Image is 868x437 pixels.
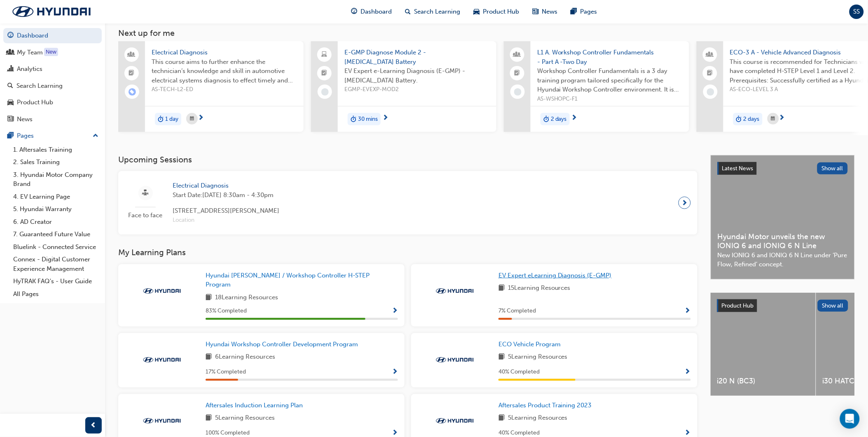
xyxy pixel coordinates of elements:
[10,216,102,228] a: 6. AD Creator
[432,287,477,295] img: Trak
[7,66,14,73] span: chart-icon
[198,115,204,122] span: next-icon
[467,3,526,20] a: car-iconProduct Hub
[685,430,691,437] span: Show Progress
[91,421,97,431] span: prev-icon
[707,49,713,60] span: people-icon
[152,48,297,57] span: Electrical Diagnosis
[498,401,595,410] a: Aftersales Product Training 2023
[771,114,775,124] span: calendar-icon
[3,26,102,128] button: DashboardMy TeamAnalyticsSearch LearningProduct HubNews
[483,7,519,16] span: Product Hub
[508,352,568,362] span: 5 Learning Resources
[345,3,399,20] a: guage-iconDashboard
[165,115,178,124] span: 1 day
[382,115,388,122] span: next-icon
[10,275,102,288] a: HyTRAK FAQ's - User Guide
[498,341,561,348] span: ECO Vehicle Program
[537,66,683,94] span: Workshop Controller Fundamentals is a 3 day training program tailored specifically for the Hyunda...
[685,367,691,377] button: Show Progress
[571,115,578,122] span: next-icon
[564,3,604,20] a: pages-iconPages
[215,413,275,423] span: 5 Learning Resources
[3,128,102,143] button: Pages
[392,430,398,437] span: Show Progress
[344,85,490,94] span: EGMP-EVEXP-MOD2
[498,306,536,316] span: 7 % Completed
[849,5,864,19] button: SS
[744,115,760,124] span: 2 days
[206,413,212,423] span: book-icon
[736,114,742,125] span: duration-icon
[129,68,135,79] span: booktick-icon
[817,162,848,174] button: Show all
[7,116,14,123] span: news-icon
[206,341,358,348] span: Hyundai Workshop Controller Development Program
[707,88,714,96] span: learningRecordVerb_NONE-icon
[152,85,297,94] span: AS-TECH-L2-ED
[206,293,212,303] span: book-icon
[722,165,753,172] span: Latest News
[7,99,14,106] span: car-icon
[432,417,477,425] img: Trak
[10,190,102,203] a: 4. EV Learning Page
[474,7,480,17] span: car-icon
[358,115,378,124] span: 30 mins
[139,417,185,425] img: Trak
[3,78,102,94] a: Search Learning
[4,3,99,20] img: Trak
[152,57,297,85] span: This course aims to further enhance the technician’s knowledge and skill in automotive electrical...
[351,7,358,17] span: guage-icon
[718,162,848,175] a: Latest NewsShow all
[118,248,697,257] h3: My Learning Plans
[344,48,490,66] span: E-GMP Diagnose Module 2 - [MEDICAL_DATA] Battery
[508,413,568,423] span: 5 Learning Resources
[139,356,185,364] img: Trak
[718,232,848,251] span: Hyundai Motor unveils the new IONIQ 6 and IONIQ 6 N Line
[515,49,520,60] span: people-icon
[17,48,43,57] div: My Team
[17,131,34,141] div: Pages
[515,68,520,79] span: booktick-icon
[3,95,102,110] a: Product Hub
[542,7,558,16] span: News
[571,7,577,17] span: pages-icon
[10,143,102,156] a: 1. Aftersales Training
[125,211,166,220] span: Face to face
[711,293,816,396] a: i20 N (BC3)
[711,155,855,280] a: Latest NewsShow allHyundai Motor unveils the new IONIQ 6 and IONIQ 6 N LineNew IONIQ 6 and IONIQ ...
[717,376,809,386] span: i20 N (BC3)
[206,306,247,316] span: 83 % Completed
[206,352,212,362] span: book-icon
[321,88,329,96] span: learningRecordVerb_NONE-icon
[322,68,328,79] span: booktick-icon
[818,300,849,312] button: Show all
[206,272,370,289] span: Hyundai [PERSON_NAME] / Workshop Controller H-STEP Program
[173,206,279,216] span: [STREET_ADDRESS][PERSON_NAME]
[414,7,461,16] span: Search Learning
[722,302,754,309] span: Product Hub
[206,401,306,410] a: Aftersales Induction Learning Plan
[508,283,571,294] span: 15 Learning Resources
[399,3,467,20] a: search-iconSearch Learning
[392,308,398,315] span: Show Progress
[717,299,848,312] a: Product HubShow all
[685,369,691,376] span: Show Progress
[118,41,304,132] a: Electrical DiagnosisThis course aims to further enhance the technician’s knowledge and skill in a...
[7,132,14,140] span: pages-icon
[682,197,688,209] span: next-icon
[537,48,683,66] span: L1 A. Workshop Controller Fundamentals - Part A -Two Day
[707,68,713,79] span: booktick-icon
[718,251,848,269] span: New IONIQ 6 and IONIQ 6 N Line under ‘Pure Flow, Refined’ concept.
[10,288,102,301] a: All Pages
[498,367,540,377] span: 40 % Completed
[392,369,398,376] span: Show Progress
[7,82,13,90] span: search-icon
[158,114,164,125] span: duration-icon
[17,115,33,124] div: News
[206,402,303,409] span: Aftersales Induction Learning Plan
[580,7,597,16] span: Pages
[10,203,102,216] a: 5. Hyundai Warranty
[206,271,398,289] a: Hyundai [PERSON_NAME] / Workshop Controller H-STEP Program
